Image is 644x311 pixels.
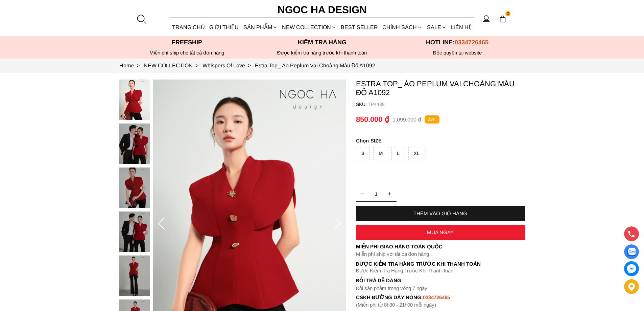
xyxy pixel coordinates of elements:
[356,187,397,201] input: Quantity input
[193,63,201,68] span: >
[170,18,207,36] a: TRANG CHỦ
[241,18,280,36] div: SẢN PHẨM
[255,50,390,56] p: Được kiểm tra hàng trước khi thanh toán
[356,115,389,124] p: 850.000 ₫
[624,244,639,259] a: Display image
[134,63,142,68] span: >
[271,2,373,18] a: Ngoc Ha Design
[119,50,255,56] div: Miễn phí ship cho tất cả đơn hàng
[627,248,636,256] img: Display image
[119,80,150,120] img: Estra Top_ Áo Peplum Vai Choàng Màu Đỏ A1092_mini_0
[356,285,428,291] font: Đổi sản phẩm trong vòng 7 ngày
[356,80,525,97] p: Estra Top_ Áo Peplum Vai Choàng Màu Đỏ A1092
[339,18,380,36] a: BEST SELLER
[624,261,639,276] a: messenger
[380,18,425,36] div: Chính sách
[499,15,506,23] img: img-CART-ICON-ksit0nf1
[408,147,425,160] div: XL
[425,115,439,124] p: 23%
[392,116,421,123] p: 1.099.000 ₫
[449,18,474,36] a: LIÊN HỆ
[356,268,525,274] p: Được Kiểm Tra Hàng Trước Khi Thanh Toán
[356,261,525,267] p: Được Kiểm Tra Hàng Trước Khi Thanh Toán
[356,102,368,107] h6: SKU:
[390,50,525,56] h6: Độc quyền tại website
[391,147,405,160] div: L
[119,63,144,68] a: Link to Home
[356,138,525,143] p: SIZE
[356,229,525,235] div: MUA NGAY
[356,294,423,300] font: cskh đường dây nóng:
[119,168,150,208] img: Estra Top_ Áo Peplum Vai Choàng Màu Đỏ A1092_mini_2
[119,39,255,46] p: Freeship
[207,18,241,36] a: GIỚI THIỆU
[505,11,511,17] span: 2
[144,63,202,68] a: Link to NEW COLLECTION
[119,212,150,252] img: Estra Top_ Áo Peplum Vai Choàng Màu Đỏ A1092_mini_3
[356,302,436,308] font: (Miễn phí từ 8h30 - 21h00 mỗi ngày)
[373,147,388,160] div: M
[280,18,338,36] a: NEW COLLECTION
[390,39,525,46] p: Hotline:
[356,251,429,257] font: Miễn phí ship với tất cả đơn hàng
[356,277,525,283] h6: Đổi trả dễ dàng
[255,63,376,68] a: Link to Estra Top_ Áo Peplum Vai Choàng Màu Đỏ A1092
[356,244,443,249] font: Miễn phí giao hàng toàn quốc
[119,124,150,164] img: Estra Top_ Áo Peplum Vai Choàng Màu Đỏ A1092_mini_1
[298,39,347,46] font: Kiểm tra hàng
[356,210,525,216] div: THÊM VÀO GIỎ HÀNG
[423,294,450,300] font: 0334726465
[119,256,150,296] img: Estra Top_ Áo Peplum Vai Choàng Màu Đỏ A1092_mini_4
[356,147,370,160] div: S
[245,63,254,68] span: >
[425,18,449,36] a: SALE
[455,39,488,46] span: 0334726465
[368,102,525,107] p: TP4438
[202,63,255,68] a: Link to Whispers Of Love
